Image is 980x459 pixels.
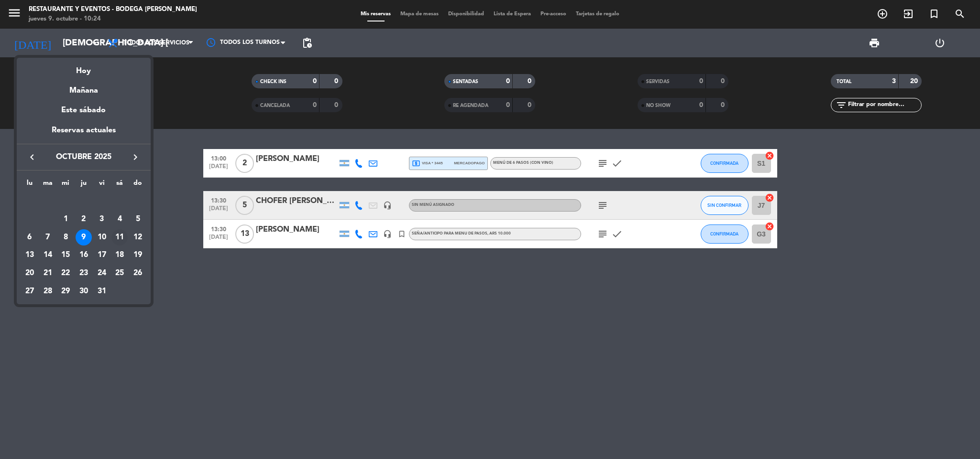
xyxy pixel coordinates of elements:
td: 19 de octubre de 2025 [129,246,147,265]
td: 20 de octubre de 2025 [21,264,39,282]
i: keyboard_arrow_right [130,151,141,163]
div: 28 [40,283,56,299]
td: 26 de octubre de 2025 [129,264,147,282]
td: 6 de octubre de 2025 [21,228,39,246]
i: keyboard_arrow_left [26,151,38,163]
div: 19 [130,247,146,264]
div: 16 [76,247,92,264]
div: 13 [22,247,38,264]
td: 17 de octubre de 2025 [93,246,111,265]
button: keyboard_arrow_right [127,151,144,163]
td: 29 de octubre de 2025 [56,282,75,300]
td: 21 de octubre de 2025 [39,264,57,282]
div: 26 [130,265,146,281]
td: 24 de octubre de 2025 [93,264,111,282]
td: 30 de octubre de 2025 [75,282,93,300]
div: 1 [57,211,74,227]
span: octubre 2025 [41,151,127,163]
div: Hoy [17,58,151,77]
td: 4 de octubre de 2025 [111,210,129,228]
td: 1 de octubre de 2025 [56,210,75,228]
div: 4 [111,211,128,227]
div: 25 [111,265,128,281]
th: jueves [75,178,93,192]
div: Reservas actuales [17,124,151,144]
div: 31 [94,283,110,299]
td: 28 de octubre de 2025 [39,282,57,300]
div: Mañana [17,77,151,97]
div: 11 [111,229,128,246]
td: 11 de octubre de 2025 [111,228,129,246]
div: 14 [40,247,56,264]
div: 22 [57,265,74,281]
div: 24 [94,265,110,281]
td: 23 de octubre de 2025 [75,264,93,282]
div: 23 [76,265,92,281]
div: 27 [22,283,38,299]
td: 16 de octubre de 2025 [75,246,93,265]
td: 25 de octubre de 2025 [111,264,129,282]
div: 12 [130,229,146,246]
div: 29 [57,283,74,299]
div: 2 [76,211,92,227]
th: lunes [21,178,39,192]
td: 2 de octubre de 2025 [75,210,93,228]
th: miércoles [56,178,75,192]
td: OCT. [21,192,147,211]
th: martes [39,178,57,192]
td: 27 de octubre de 2025 [21,282,39,300]
td: 22 de octubre de 2025 [56,264,75,282]
td: 9 de octubre de 2025 [75,228,93,246]
div: 18 [111,247,128,264]
td: 5 de octubre de 2025 [129,210,147,228]
th: viernes [93,178,111,192]
div: 15 [57,247,74,264]
td: 12 de octubre de 2025 [129,228,147,246]
td: 31 de octubre de 2025 [93,282,111,300]
td: 15 de octubre de 2025 [56,246,75,265]
td: 14 de octubre de 2025 [39,246,57,265]
td: 8 de octubre de 2025 [56,228,75,246]
td: 10 de octubre de 2025 [93,228,111,246]
td: 7 de octubre de 2025 [39,228,57,246]
th: domingo [129,178,147,192]
div: 20 [22,265,38,281]
div: 5 [130,211,146,227]
div: 10 [94,229,110,246]
div: 6 [22,229,38,246]
td: 13 de octubre de 2025 [21,246,39,265]
div: 7 [40,229,56,246]
td: 18 de octubre de 2025 [111,246,129,265]
div: 17 [94,247,110,264]
div: 30 [76,283,92,299]
div: 3 [94,211,110,227]
div: Este sábado [17,97,151,124]
div: 8 [57,229,74,246]
td: 3 de octubre de 2025 [93,210,111,228]
div: 9 [76,229,92,246]
button: keyboard_arrow_left [23,151,41,163]
div: 21 [40,265,56,281]
th: sábado [111,178,129,192]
